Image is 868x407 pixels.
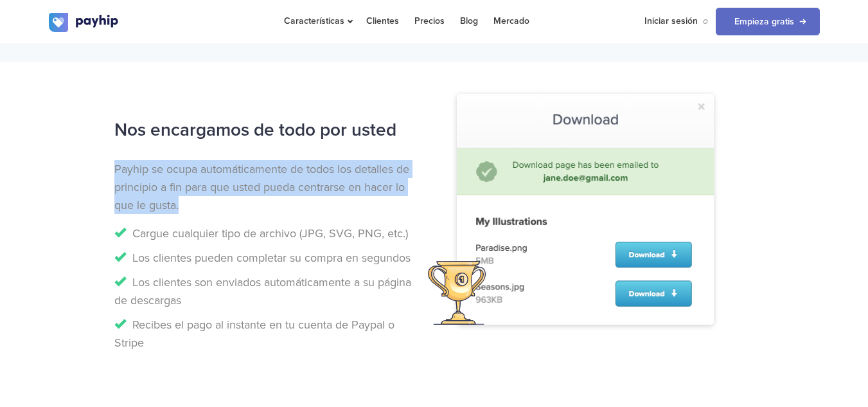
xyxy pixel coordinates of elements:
[716,8,820,35] a: Empieza gratis
[49,13,120,32] img: logo.svg
[284,15,351,26] span: Características
[428,261,486,324] img: trophy.svg
[114,160,425,214] p: Payhip se ocupa automáticamente de todos los detalles de principio a fin para que usted pueda cen...
[457,94,714,325] img: digital-art-download.png
[114,273,425,309] li: Los clientes son enviados automáticamente a su página de descargas
[114,224,425,242] li: Cargue cualquier tipo de archivo (JPG, SVG, PNG, etc.)
[114,113,425,147] h2: Nos encargamos de todo por usted
[114,316,425,352] li: Recibes el pago al instante en tu cuenta de Paypal o Stripe
[114,249,425,267] li: Los clientes pueden completar su compra en segundos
